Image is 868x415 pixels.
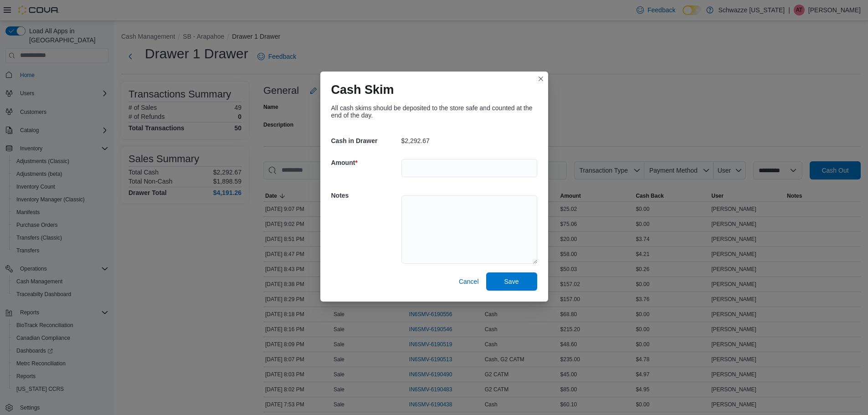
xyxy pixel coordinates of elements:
[459,277,479,286] span: Cancel
[504,277,519,286] span: Save
[486,272,537,291] button: Save
[401,137,430,144] p: $2,292.67
[331,104,537,119] div: All cash skims should be deposited to the store safe and counted at the end of the day.
[535,73,546,84] button: Closes this modal window
[331,132,400,150] h5: Cash in Drawer
[331,154,400,172] h5: Amount
[331,186,400,205] h5: Notes
[331,82,394,97] h1: Cash Skim
[455,272,483,291] button: Cancel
